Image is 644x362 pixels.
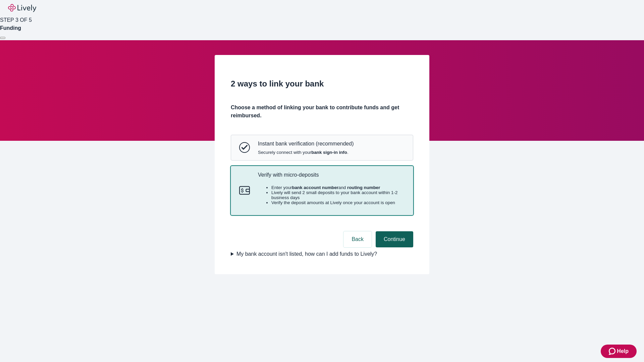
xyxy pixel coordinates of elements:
svg: Micro-deposits [239,185,250,196]
button: Instant bank verificationInstant bank verification (recommended)Securely connect with yourbank si... [231,135,413,160]
li: Enter your and [271,185,405,190]
button: Back [343,231,372,247]
p: Instant bank verification (recommended) [258,140,354,147]
summary: My bank account isn't listed, how can I add funds to Lively? [231,250,413,258]
li: Verify the deposit amounts at Lively once your account is open [271,200,405,205]
li: Lively will send 2 small deposits to your bank account within 1-2 business days [271,190,405,200]
svg: Zendesk support icon [609,347,617,355]
button: Micro-depositsVerify with micro-depositsEnter yourbank account numberand routing numberLively wil... [231,166,413,215]
img: Lively [8,4,36,12]
span: Help [617,347,629,355]
h2: 2 ways to link your bank [231,78,413,90]
button: Continue [376,231,413,247]
strong: bank sign-in info [311,150,347,155]
strong: routing number [347,185,380,190]
span: Securely connect with your . [258,150,354,155]
strong: bank account number [292,185,339,190]
p: Verify with micro-deposits [258,172,405,178]
h4: Choose a method of linking your bank to contribute funds and get reimbursed. [231,104,413,120]
svg: Instant bank verification [239,142,250,153]
button: Zendesk support iconHelp [601,345,637,358]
